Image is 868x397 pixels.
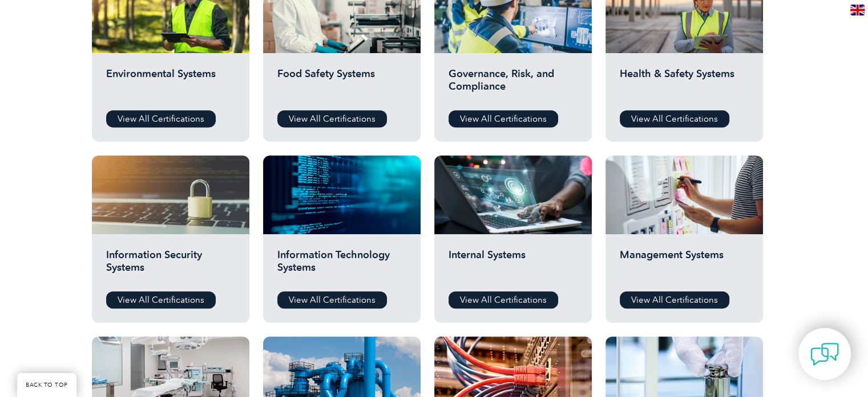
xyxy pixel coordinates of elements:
[449,110,558,127] a: View All Certifications
[620,291,729,308] a: View All Certifications
[620,67,749,102] h2: Health & Safety Systems
[106,110,216,127] a: View All Certifications
[106,67,235,102] h2: Environmental Systems
[106,291,216,308] a: View All Certifications
[277,110,387,127] a: View All Certifications
[106,248,235,283] h2: Information Security Systems
[850,5,865,15] img: en
[620,110,729,127] a: View All Certifications
[277,291,387,308] a: View All Certifications
[620,248,749,283] h2: Management Systems
[277,67,406,102] h2: Food Safety Systems
[449,291,558,308] a: View All Certifications
[810,340,839,368] img: contact-chat.png
[277,248,406,283] h2: Information Technology Systems
[449,248,578,283] h2: Internal Systems
[449,67,578,102] h2: Governance, Risk, and Compliance
[17,373,76,397] a: BACK TO TOP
